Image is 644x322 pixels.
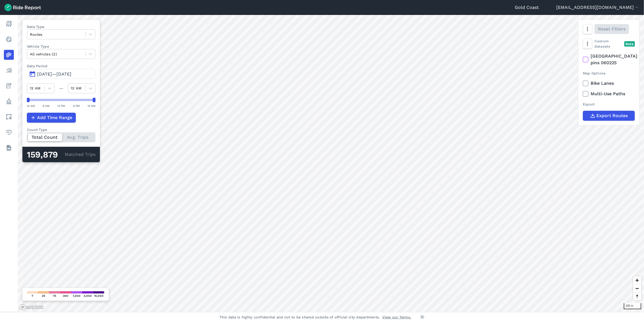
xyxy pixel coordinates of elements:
[55,85,68,92] div: —
[27,127,95,132] div: Count Type
[597,112,628,119] span: Export Routes
[27,63,95,69] label: Data Period
[43,103,50,108] div: 6 AM
[4,34,14,44] a: Realtime
[583,38,635,49] div: Custom Datasets
[19,304,44,310] a: Mapbox logo
[4,81,14,91] a: Fees
[594,24,629,34] button: Reset Filters
[633,276,641,284] button: Zoom in
[27,44,95,49] label: Vehicle Type
[382,315,412,320] a: View our Terms.
[4,112,14,122] a: Areas
[87,103,95,108] div: 12 AM
[583,91,635,97] label: Multi-Use Paths
[583,71,635,76] div: Map Options
[73,103,80,108] div: 6 PM
[27,103,35,108] div: 12 AM
[633,292,641,300] button: Reset bearing to north
[583,111,635,121] button: Export Routes
[37,114,72,121] span: Add Time Range
[583,53,635,66] label: [GEOGRAPHIC_DATA] pins 060225
[27,69,95,79] button: [DATE]—[DATE]
[515,4,539,11] a: Gold Coast
[27,24,95,29] label: Data Type
[583,80,635,87] label: Bike Lanes
[556,4,640,11] button: [EMAIL_ADDRESS][DOMAIN_NAME]
[624,303,641,309] div: 100 m
[4,96,14,106] a: Policy
[37,71,71,77] span: [DATE]—[DATE]
[22,147,100,162] div: Matched Trips
[18,15,644,312] canvas: Map
[4,19,14,29] a: Report
[598,26,625,32] span: Reset Filters
[4,4,41,11] img: Ride Report
[624,41,635,47] div: Beta
[583,102,635,107] div: Export
[4,143,14,153] a: Datasets
[633,284,641,292] button: Zoom out
[4,50,14,60] a: Heatmaps
[4,65,14,75] a: Analyze
[27,151,65,158] div: 159,879
[27,113,76,123] button: Add Time Range
[4,127,14,137] a: Health
[58,103,65,108] div: 12 PM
